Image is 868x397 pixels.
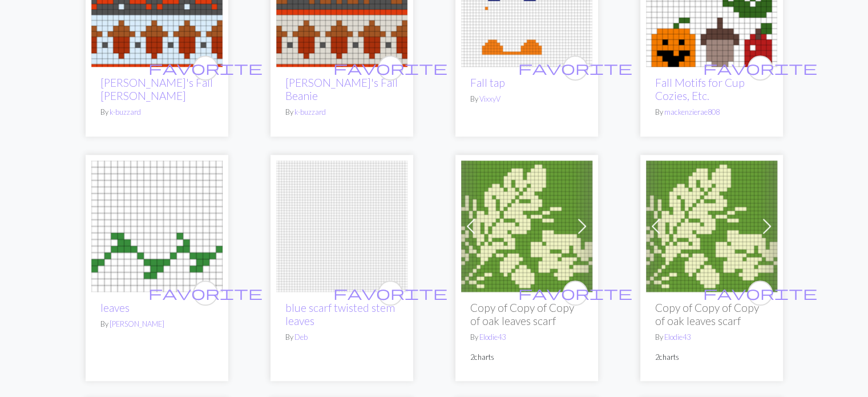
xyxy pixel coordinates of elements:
a: Fall tap [470,76,505,89]
a: oak leaves scarf [461,219,592,230]
button: favourite [193,280,218,306]
button: favourite [193,55,218,81]
button: favourite [563,55,588,81]
a: k-buzzard [110,107,141,117]
a: Deb [294,332,308,342]
img: blue scarf twisted stem leaves [276,161,407,292]
h2: Copy of Copy of Copy of oak leaves scarf [470,301,583,327]
p: By [470,94,583,105]
p: By [655,107,768,118]
p: By [285,107,398,118]
img: oak leaves scarf [461,161,592,292]
p: 2 charts [470,352,583,363]
a: k-buzzard [294,107,326,117]
a: Elodie43 [479,332,506,342]
p: By [470,332,583,343]
span: favorite [148,284,263,302]
button: favourite [748,280,773,306]
a: [PERSON_NAME]'s Fall Beanie [285,76,398,102]
p: By [100,107,213,118]
span: favorite [703,59,817,77]
p: 2 charts [655,352,768,363]
i: favourite [333,282,447,304]
span: favorite [518,59,632,77]
span: favorite [333,59,447,77]
i: favourite [148,282,263,304]
button: favourite [563,280,588,306]
a: blue scarf twisted stem leaves [285,301,395,327]
i: favourite [518,57,632,79]
button: favourite [378,55,403,81]
p: By [100,319,213,330]
a: Elodie43 [664,332,691,342]
img: oak leaves scarf [646,161,777,292]
span: favorite [148,59,263,77]
p: By [655,332,768,343]
button: favourite [748,55,773,81]
a: [PERSON_NAME] [110,319,164,328]
i: favourite [333,57,447,79]
p: By [285,332,398,343]
a: leaves [100,301,130,314]
a: blue scarf twisted stem leaves [276,219,407,230]
i: favourite [703,57,817,79]
span: favorite [703,284,817,302]
a: mackenzierae808 [664,107,720,117]
a: leaves [91,219,223,230]
span: favorite [333,284,447,302]
a: Fall Motifs for Cup Cozies, Etc. [655,76,745,102]
a: oak leaves scarf [646,219,777,230]
button: favourite [378,280,403,306]
span: favorite [518,284,632,302]
a: [PERSON_NAME]'s Fall [PERSON_NAME] [100,76,213,102]
img: leaves [91,161,223,292]
i: favourite [518,282,632,304]
a: VixxyV [479,94,500,103]
h2: Copy of Copy of Copy of oak leaves scarf [655,301,768,327]
i: favourite [148,57,263,79]
i: favourite [703,282,817,304]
